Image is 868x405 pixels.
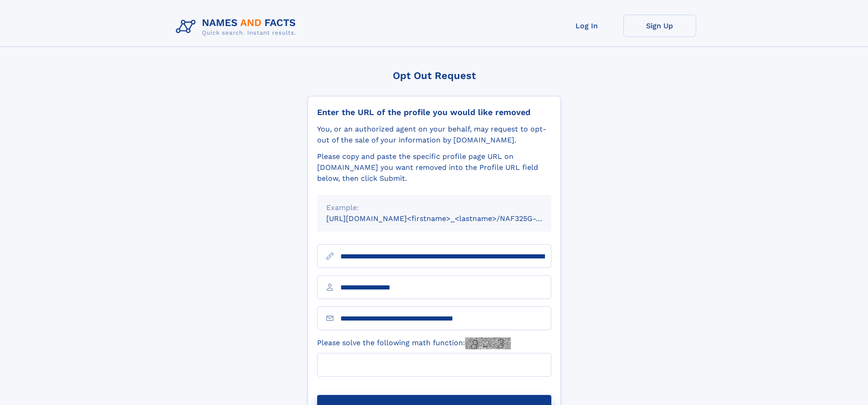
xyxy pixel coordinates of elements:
[326,214,569,223] small: [URL][DOMAIN_NAME]<firstname>_<lastname>/NAF325G-xxxxxxxx
[317,107,551,117] div: Enter the URL of the profile you would like removed
[317,124,551,146] div: You, or an authorized agent on your behalf, may request to opt-out of the sale of your informatio...
[317,151,551,184] div: Please copy and paste the specific profile page URL on [DOMAIN_NAME] you want removed into the Pr...
[623,15,696,37] a: Sign Up
[326,202,542,213] div: Example:
[317,337,511,349] label: Please solve the following math function:
[172,15,303,39] img: Logo Names and Facts
[308,70,561,81] div: Opt Out Request
[550,15,623,37] a: Log In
